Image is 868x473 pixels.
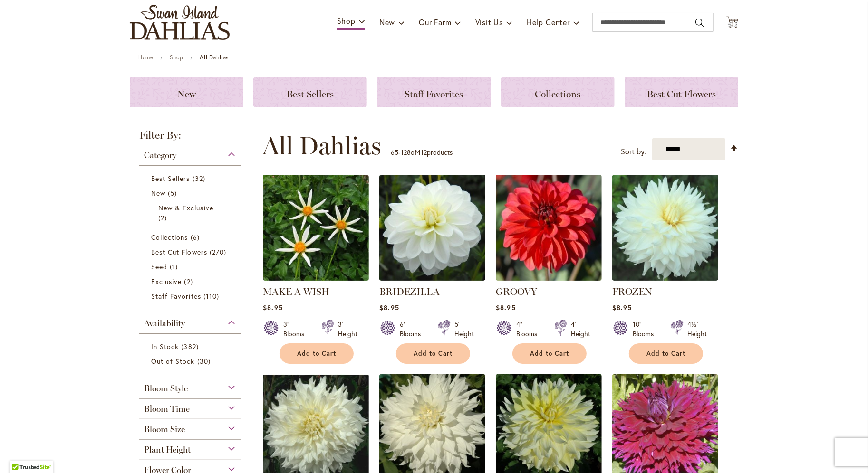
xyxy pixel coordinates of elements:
button: Add to Cart [396,343,470,364]
span: Help Center [527,17,570,27]
iframe: Launch Accessibility Center [7,439,34,466]
span: $8.95 [263,303,282,312]
span: All Dahlias [262,132,381,160]
span: Add to Cart [530,350,569,358]
div: 4' Height [571,320,590,339]
span: 110 [203,291,222,301]
span: 2 [184,276,195,286]
span: Plant Height [144,445,191,455]
span: Add to Cart [414,350,453,358]
a: store logo [130,5,230,40]
span: Best Cut Flowers [151,247,207,256]
a: BRIDEZILLA [379,274,485,283]
span: Add to Cart [646,350,685,358]
a: New [130,77,243,107]
div: 4" Blooms [516,320,543,339]
span: Add to Cart [297,350,336,358]
span: Staff Favorites [151,292,201,301]
span: New [177,88,196,100]
div: 6" Blooms [400,320,426,339]
span: Seed [151,262,167,271]
img: BRIDEZILLA [379,175,485,281]
span: Shop [337,16,356,26]
span: New & Exclusive [158,203,213,212]
div: 3' Height [338,320,357,339]
label: Sort by: [621,143,646,161]
div: 3" Blooms [283,320,310,339]
a: Collections [501,77,615,107]
span: 412 [417,148,427,157]
a: New &amp; Exclusive [158,203,224,223]
span: Availability [144,318,185,329]
span: Bloom Style [144,383,188,394]
span: In Stock [151,342,179,351]
img: Loading... [728,19,739,30]
span: Visit Us [475,17,503,27]
span: New [151,189,165,198]
span: Best Sellers [151,174,190,183]
a: New [151,188,231,198]
span: 5 [168,188,179,198]
a: In Stock 382 [151,341,231,351]
button: Add to Cart [629,343,703,364]
a: Staff Favorites [151,291,231,301]
span: 2 [158,213,169,223]
a: MAKE A WISH [263,286,329,297]
span: Bloom Time [144,404,190,414]
span: 30 [197,356,213,366]
a: Home [138,54,153,61]
a: Best Cut Flowers [151,247,231,257]
img: GROOVY [496,175,602,281]
a: Best Cut Flowers [625,77,738,107]
span: Exclusive [151,277,182,286]
span: Out of Stock [151,357,195,366]
div: 10" Blooms [633,320,659,339]
button: Add to Cart [512,343,587,364]
span: Best Cut Flowers [647,88,716,100]
button: 3 [726,16,738,29]
span: 32 [193,173,208,183]
button: Add to Cart [280,343,354,364]
span: $8.95 [612,303,632,312]
span: New [379,17,395,27]
p: - of products [391,145,453,160]
span: 270 [210,247,229,257]
a: Exclusive [151,276,231,286]
span: Staff Favorites [405,88,463,100]
a: MAKE A WISH [263,274,369,283]
a: Shop [170,54,183,61]
a: GROOVY [496,274,602,283]
a: GROOVY [496,286,537,297]
span: 128 [401,148,411,157]
a: FROZEN [612,286,652,297]
a: Seed [151,262,231,272]
a: Best Sellers [253,77,367,107]
a: Best Sellers [151,173,231,183]
a: BRIDEZILLA [379,286,440,297]
img: MAKE A WISH [263,175,369,281]
a: Out of Stock 30 [151,356,231,366]
span: Collections [535,88,580,100]
span: Our Farm [419,17,451,27]
span: Bloom Size [144,424,185,435]
img: Frozen [612,175,718,281]
a: Collections [151,232,231,242]
a: Frozen [612,274,718,283]
span: 382 [181,341,201,351]
span: Collections [151,233,188,242]
strong: All Dahlias [200,54,229,61]
span: Category [144,150,176,161]
div: 5' Height [454,320,474,339]
div: 4½' Height [687,320,707,339]
span: Best Sellers [287,88,334,100]
span: $8.95 [379,303,399,312]
span: $8.95 [496,303,515,312]
span: 65 [391,148,398,157]
span: 1 [170,262,180,272]
strong: Filter By: [130,130,251,145]
span: 6 [191,232,202,242]
a: Staff Favorites [377,77,491,107]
